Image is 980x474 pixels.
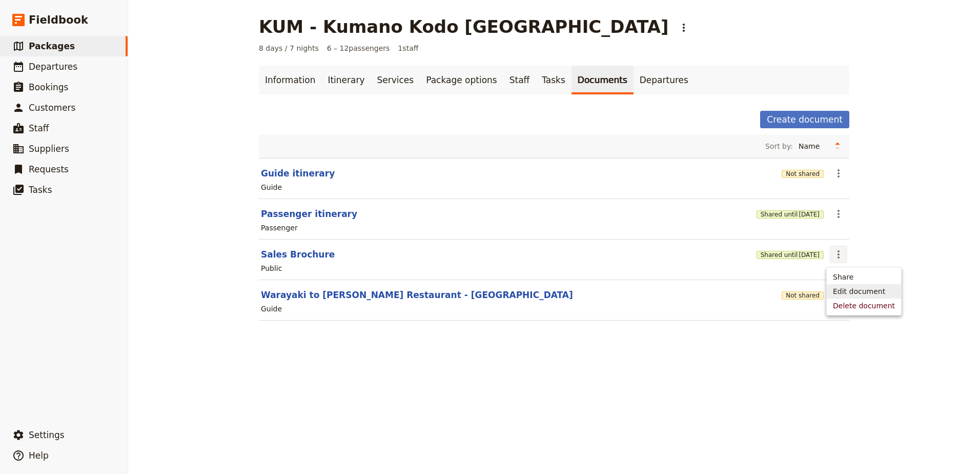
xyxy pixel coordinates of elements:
h1: KUM - Kumano Kodo [GEOGRAPHIC_DATA] [259,16,669,37]
span: [DATE] [799,251,820,259]
span: [DATE] [799,210,820,219]
a: Information [259,66,321,94]
span: Bookings [29,82,68,92]
button: Guide itinerary [261,167,335,180]
span: 8 days / 7 nights [259,43,319,53]
span: Sort by: [765,141,793,151]
button: Not shared [782,170,824,178]
button: Shared until[DATE] [757,210,824,219]
span: Departures [29,62,77,72]
span: Requests [29,164,69,174]
button: Shared until[DATE] [757,251,824,259]
span: Packages [29,41,75,51]
div: Guide [261,304,282,314]
div: Guide [261,182,282,192]
a: Documents [571,66,634,94]
span: Suppliers [29,144,69,154]
a: Services [371,66,420,94]
span: Settings [29,430,65,440]
a: Itinerary [321,66,371,94]
span: Customers [29,103,75,113]
button: Share [827,270,901,284]
span: Fieldbook [29,12,88,28]
button: Actions [675,19,692,36]
div: Passenger [261,223,298,233]
a: Tasks [536,66,571,94]
button: Edit document [827,284,901,299]
button: Actions [830,246,847,263]
span: Staff [29,123,49,133]
a: Departures [634,66,695,94]
span: Share [833,272,853,282]
button: Delete document [827,299,901,313]
a: Package options [420,66,503,94]
span: Edit document [833,286,885,297]
button: Create document [760,111,849,128]
a: Staff [503,66,536,94]
button: Passenger itinerary [261,208,357,220]
span: Tasks [29,185,52,195]
select: Sort by: [794,139,830,154]
span: 1 staff [398,43,418,53]
button: Change sort direction [830,139,845,154]
span: 6 – 12 passengers [327,43,390,53]
button: Not shared [782,291,824,300]
span: Help [29,450,49,461]
button: Sales Brochure [261,248,335,261]
span: Delete document [833,301,895,311]
div: Public [261,263,282,273]
button: Actions [830,205,847,223]
button: Warayaki to [PERSON_NAME] Restaurant - [GEOGRAPHIC_DATA] [261,289,573,301]
button: Actions [830,165,847,182]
